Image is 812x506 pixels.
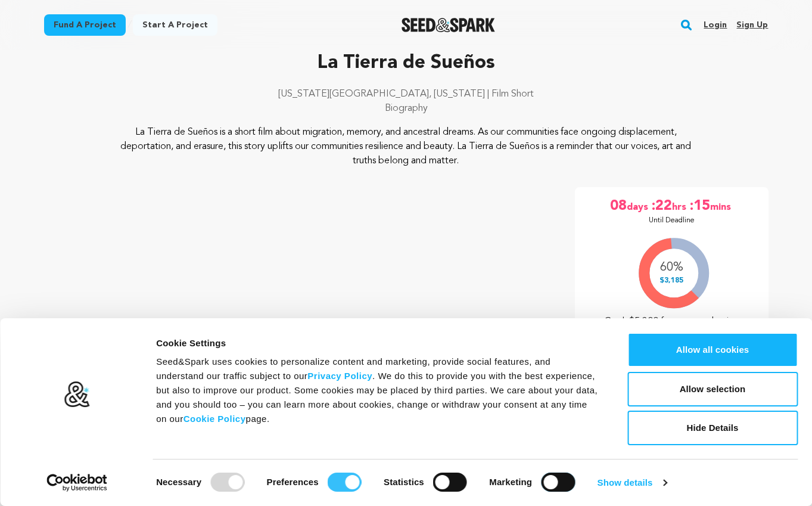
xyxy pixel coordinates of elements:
p: [US_STATE][GEOGRAPHIC_DATA], [US_STATE] | Film Short [44,87,769,101]
p: La Tierra de Sueños [44,49,769,77]
img: logo [64,381,91,408]
p: Biography [44,101,769,116]
span: :22 [651,197,672,216]
strong: Necessary [156,477,201,487]
strong: Marketing [489,477,532,487]
span: :15 [689,197,710,216]
span: days [627,197,651,216]
a: Seed&Spark Homepage [402,18,495,32]
button: Allow selection [627,372,798,406]
span: 08 [610,197,627,216]
a: Privacy Policy [307,371,372,381]
a: Show details [598,474,667,492]
button: Allow all cookies [627,333,798,367]
legend: Consent Selection [155,468,156,468]
button: Hide Details [627,411,798,445]
a: Sign up [736,15,768,35]
div: Cookie Settings [156,336,601,350]
span: hrs [672,197,689,216]
div: Seed&Spark uses cookies to personalize content and marketing, provide social features, and unders... [156,355,601,426]
strong: Statistics [384,477,424,487]
span: mins [710,197,733,216]
a: Cookie Policy [183,414,246,424]
strong: Preferences [267,477,319,487]
p: La Tierra de Sueños is a short film about migration, memory, and ancestral dreams. As our communi... [116,125,696,168]
a: Usercentrics Cookiebot - opens in a new window [25,474,129,492]
a: Start a project [133,14,217,36]
img: Seed&Spark Logo Dark Mode [402,18,495,32]
a: Login [704,15,727,35]
a: Fund a project [44,14,126,36]
p: Until Deadline [649,216,695,225]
